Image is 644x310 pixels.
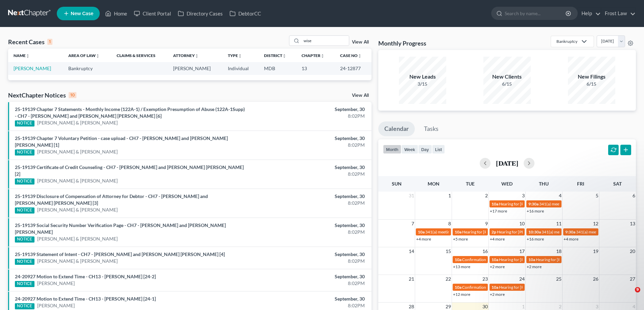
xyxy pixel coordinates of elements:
iframe: Intercom live chat [621,287,637,303]
a: Area of Lawunfold_more [68,53,100,58]
div: Recent Cases [8,38,52,46]
a: +2 more [490,292,505,297]
a: 24-20927 Motion to Extend Time - CH13 - [PERSON_NAME] [24-1] [15,296,156,302]
td: Individual [222,62,259,75]
a: 25-19139 Chapter 7 Voluntary Petition - case upload - CH7 - [PERSON_NAME] and [PERSON_NAME] [PERS... [15,135,228,148]
div: 10 [69,92,76,98]
div: 3/15 [399,81,446,87]
div: NOTICE [15,236,34,243]
a: 25-19139 Certificate of Credit Counseling - CH7 - [PERSON_NAME] and [PERSON_NAME] [PERSON_NAME] [2] [15,164,244,177]
a: Frost Law [601,7,636,20]
span: 8 [448,220,452,228]
div: NOTICE [15,120,34,126]
span: 341(a) meeting for [PERSON_NAME] [425,229,491,234]
a: Typeunfold_more [228,53,242,58]
div: New Leads [399,73,446,81]
a: +12 more [453,292,470,297]
span: 10a [492,285,498,290]
span: 21 [408,275,415,283]
span: 9 [635,287,640,292]
input: Search by name... [505,7,567,20]
span: 15 [445,247,452,255]
span: Confirmation hearing for [PERSON_NAME] [462,285,539,290]
a: [PERSON_NAME] & [PERSON_NAME] [37,177,118,184]
div: NOTICE [15,178,34,185]
a: [PERSON_NAME] [37,280,75,287]
span: 16 [482,247,488,255]
a: [PERSON_NAME] & [PERSON_NAME] [37,235,118,242]
input: Search by name... [302,36,349,46]
button: day [418,145,432,154]
span: Confirmation hearing for [PERSON_NAME] [PERSON_NAME] [462,257,571,262]
div: 8:02PM [253,280,365,287]
button: week [401,145,418,154]
div: September, 30 [253,164,365,171]
span: 10a [455,257,461,262]
td: 13 [296,62,335,75]
i: unfold_more [320,54,325,58]
a: Directory Cases [174,7,226,20]
div: September, 30 [253,106,365,113]
a: [PERSON_NAME] [14,65,51,71]
span: Hearing for [PERSON_NAME] [462,229,515,234]
span: 10a [418,229,425,234]
th: Claims & Services [111,49,168,62]
button: list [432,145,445,154]
span: Mon [428,181,439,187]
div: September, 30 [253,193,365,200]
span: 2 [484,192,488,200]
div: Bankruptcy [556,38,577,44]
i: unfold_more [26,54,30,58]
td: [PERSON_NAME] [168,62,222,75]
a: +17 more [490,208,507,214]
h2: [DATE] [496,160,518,167]
a: [PERSON_NAME] & [PERSON_NAME] [37,206,118,213]
div: New Clients [483,73,531,81]
i: unfold_more [238,54,242,58]
span: 2p [492,229,496,234]
a: Chapterunfold_more [302,53,325,58]
span: 14 [408,247,415,255]
a: 25-19139 Social Security Number Verification Page - CH7 - [PERSON_NAME] and [PERSON_NAME] [PERSON... [15,222,226,235]
button: month [383,145,401,154]
a: +13 more [453,264,470,269]
td: Bankruptcy [63,62,111,75]
div: NOTICE [15,259,34,265]
i: unfold_more [358,54,362,58]
div: 8:02PM [253,113,365,119]
span: 22 [445,275,452,283]
a: Home [102,7,130,20]
div: NextChapter Notices [8,91,76,99]
div: September, 30 [253,295,365,302]
span: 23 [482,275,488,283]
span: Sun [392,181,402,187]
span: Hearing for [PERSON_NAME] [499,285,552,290]
span: 9 [484,220,488,228]
div: September, 30 [253,273,365,280]
td: MDB [259,62,296,75]
span: New Case [71,11,93,16]
i: unfold_more [282,54,286,58]
a: [PERSON_NAME] & [PERSON_NAME] [37,148,118,155]
div: 8:02PM [253,200,365,206]
a: +2 more [490,264,505,269]
span: 7 [411,220,415,228]
div: 8:02PM [253,142,365,148]
a: View All [352,93,369,98]
a: 25-19139 Statement of Intent - CH7 - [PERSON_NAME] and [PERSON_NAME] [PERSON_NAME] [4] [15,251,225,257]
a: Attorneyunfold_more [173,53,199,58]
a: View All [352,40,369,45]
div: September, 30 [253,135,365,142]
a: 24-20927 Motion to Extend Time - CH13 - [PERSON_NAME] [24-2] [15,274,156,279]
span: Wed [501,181,512,187]
td: 24-12877 [335,62,372,75]
a: DebtorCC [226,7,264,20]
i: unfold_more [195,54,199,58]
span: Hearing for [PERSON_NAME] [499,257,552,262]
a: Calendar [378,121,415,136]
span: Hearing for [PERSON_NAME] [499,201,552,206]
a: Tasks [418,121,445,136]
div: 6/15 [568,81,615,87]
a: Nameunfold_more [14,53,30,58]
h3: Monthly Progress [378,39,426,47]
